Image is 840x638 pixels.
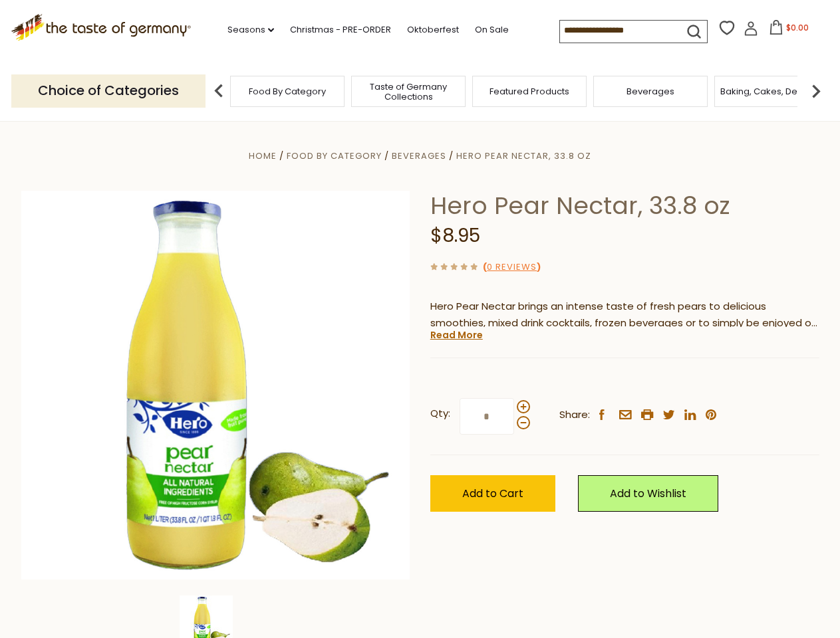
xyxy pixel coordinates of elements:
[430,405,450,422] strong: Qty:
[460,398,514,435] input: Qty:
[206,78,232,104] img: previous arrow
[290,23,391,37] a: Christmas - PRE-ORDER
[430,298,819,332] p: Hero Pear Nectar brings an intense taste of fresh pears to delicious smoothies, mixed drink cockt...
[227,23,274,37] a: Seasons
[355,82,462,102] a: Taste of Germany Collections
[462,486,523,501] span: Add to Cart
[578,475,718,512] a: Add to Wishlist
[392,150,446,162] a: Beverages
[407,23,459,37] a: Oktoberfest
[249,150,277,162] a: Home
[803,78,829,104] img: next arrow
[287,150,382,162] a: Food By Category
[430,223,480,249] span: $8.95
[720,86,823,96] a: Baking, Cakes, Desserts
[21,191,410,580] img: Hero Pear Nectar, 33.8 oz
[490,86,569,96] a: Featured Products
[487,261,537,274] a: 0 Reviews
[430,191,819,221] h1: Hero Pear Nectar, 33.8 oz
[430,475,555,512] button: Add to Cart
[483,261,541,273] span: ( )
[475,23,509,37] a: On Sale
[559,407,590,423] span: Share:
[627,86,674,96] a: Beverages
[761,20,817,40] button: $0.00
[786,22,809,33] span: $0.00
[456,150,591,162] a: Hero Pear Nectar, 33.8 oz
[249,86,326,96] a: Food By Category
[11,74,206,107] p: Choice of Categories
[430,328,483,342] a: Read More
